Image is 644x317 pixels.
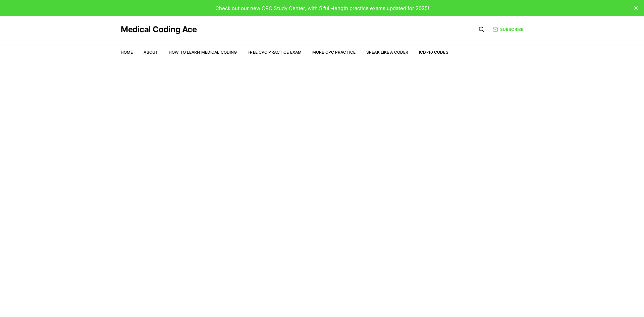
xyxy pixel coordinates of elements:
button: close [631,3,641,13]
a: How to Learn Medical Coding [169,50,237,55]
a: ICD-10 Codes [419,50,448,55]
span: Check out our new CPC Study Center, with 5 full-length practice exams updated for 2025! [215,5,429,11]
a: About [144,50,158,55]
a: Free CPC Practice Exam [248,50,302,55]
a: More CPC Practice [312,50,356,55]
a: Speak Like a Coder [366,50,408,55]
a: Medical Coding Ace [121,25,197,34]
a: Home [121,50,133,55]
iframe: portal-trigger [476,284,644,317]
a: Subscribe [493,27,523,33]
